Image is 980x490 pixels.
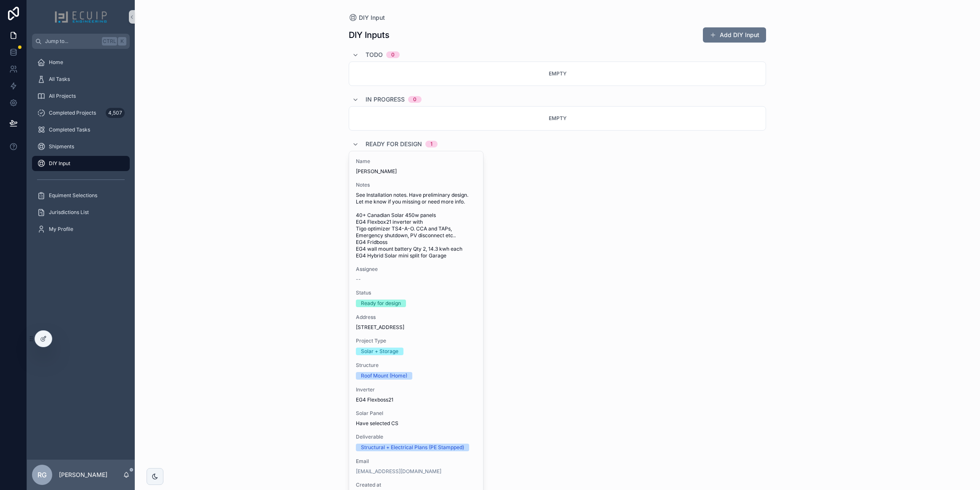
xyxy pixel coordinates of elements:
[49,59,63,66] span: Home
[49,192,97,199] span: Equiment Selections
[356,386,476,393] span: Inverter
[391,51,395,58] div: 0
[361,300,401,307] div: Ready for design
[366,95,405,104] span: In progress
[32,139,130,154] a: Shipments
[430,141,433,147] div: 1
[54,10,107,24] img: App logo
[356,468,441,475] a: [EMAIL_ADDRESS][DOMAIN_NAME]
[356,314,476,321] span: Address
[356,410,476,417] span: Solar Panel
[549,70,566,77] span: Empty
[359,13,385,22] span: DIY Input
[37,470,47,480] span: RG
[32,205,130,220] a: Jurisdictions List
[32,222,130,237] a: My Profile
[49,143,74,150] span: Shipments
[356,434,476,440] span: Deliverable
[356,168,476,175] span: [PERSON_NAME]
[356,396,476,403] span: EG4 Flexboss21
[32,105,130,120] a: Completed Projects4,507
[119,38,126,45] span: K
[356,266,476,273] span: Assignee
[27,49,135,248] div: scrollable content
[49,226,73,233] span: My Profile
[49,160,70,167] span: DIY Input
[356,289,476,296] span: Status
[32,88,130,104] a: All Projects
[356,158,476,165] span: Name
[361,372,407,380] div: Roof Mount (Home)
[349,13,385,22] a: DIY Input
[549,115,566,121] span: Empty
[32,72,130,87] a: All Tasks
[356,276,361,283] span: --
[356,362,476,369] span: Structure
[356,458,476,465] span: Email
[361,444,464,451] div: Structural + Electrical Plans (PE Stampped)
[356,420,476,427] span: Have selected CS
[356,182,476,188] span: Notes
[703,27,766,43] button: Add DIY Input
[106,108,125,118] div: 4,507
[356,324,476,331] span: [STREET_ADDRESS]
[366,140,422,148] span: Ready for design
[32,34,130,49] button: Jump to...CtrlK
[32,122,130,137] a: Completed Tasks
[32,55,130,70] a: Home
[49,76,70,83] span: All Tasks
[49,126,90,133] span: Completed Tasks
[361,348,398,355] div: Solar + Storage
[32,188,130,203] a: Equiment Selections
[102,37,117,46] span: Ctrl
[349,29,390,41] h1: DIY Inputs
[49,209,89,216] span: Jurisdictions List
[49,93,76,99] span: All Projects
[356,482,476,488] span: Created at
[32,156,130,171] a: DIY Input
[413,96,417,103] div: 0
[49,110,96,116] span: Completed Projects
[356,192,476,259] span: See Installation notes. Have preliminary design. Let me know if you missing or need more info. 40...
[45,38,99,45] span: Jump to...
[366,51,383,59] span: Todo
[59,471,107,479] p: [PERSON_NAME]
[356,337,476,344] span: Project Type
